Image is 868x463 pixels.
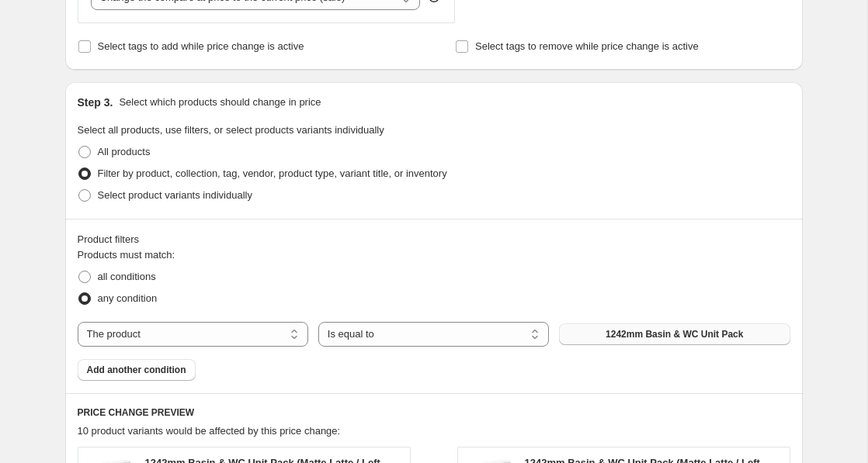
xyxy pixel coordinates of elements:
[78,359,196,381] button: Add another condition
[78,249,175,261] span: Products must match:
[87,364,186,376] span: Add another condition
[559,323,790,345] button: 1242mm Basin & WC Unit Pack
[98,292,158,304] span: any condition
[78,425,341,437] span: 10 product variants would be affected by this price change:
[98,146,151,157] span: All products
[606,328,743,340] span: 1242mm Basin & WC Unit Pack
[78,406,790,419] h6: PRICE CHANGE PREVIEW
[98,40,304,52] span: Select tags to add while price change is active
[119,95,321,110] p: Select which products should change in price
[78,95,113,110] h2: Step 3.
[98,168,447,179] span: Filter by product, collection, tag, vendor, product type, variant title, or inventory
[475,40,699,52] span: Select tags to remove while price change is active
[78,124,384,136] span: Select all products, use filters, or select products variants individually
[98,271,156,282] span: all conditions
[98,189,252,201] span: Select product variants individually
[78,232,790,247] div: Product filters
